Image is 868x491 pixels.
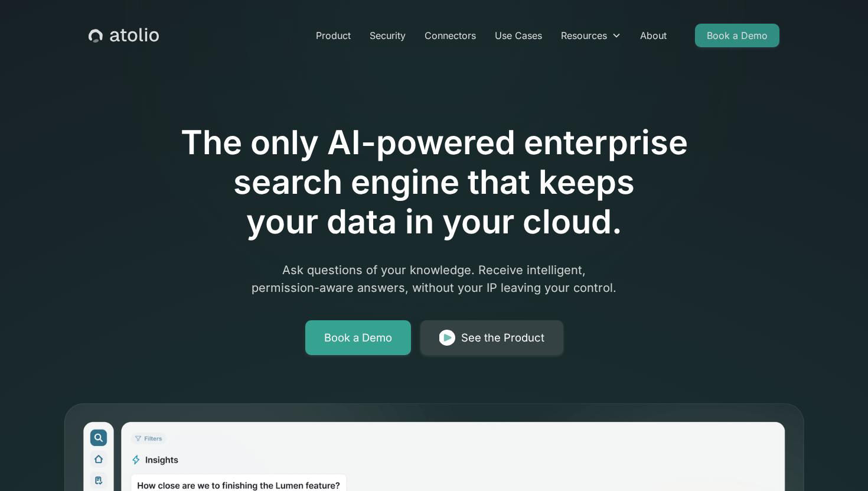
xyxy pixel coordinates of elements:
div: See the Product [461,330,544,346]
div: Resources [552,24,631,47]
a: Book a Demo [695,24,779,47]
a: See the Product [420,320,563,356]
a: home [89,28,159,43]
a: About [631,24,676,47]
a: Security [360,24,415,47]
a: Book a Demo [305,320,411,356]
div: Resources [561,28,607,43]
h1: The only AI-powered enterprise search engine that keeps your data in your cloud. [132,123,736,242]
a: Connectors [415,24,485,47]
p: Ask questions of your knowledge. Receive intelligent, permission-aware answers, without your IP l... [207,261,661,297]
a: Product [306,24,360,47]
a: Use Cases [485,24,552,47]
